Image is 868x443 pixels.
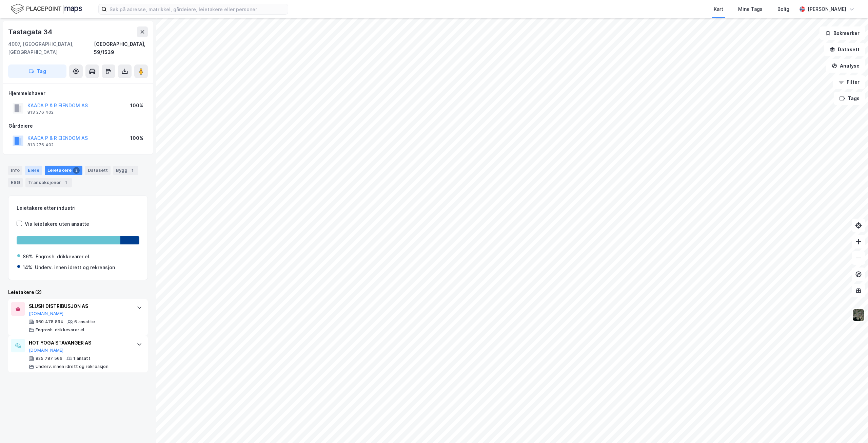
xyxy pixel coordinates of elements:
[738,5,763,13] div: Mine Tags
[74,319,95,325] div: 6 ansatte
[85,166,111,175] div: Datasett
[826,59,865,73] button: Analyse
[29,311,64,316] button: [DOMAIN_NAME]
[45,166,82,175] div: Leietakere
[29,348,64,353] button: [DOMAIN_NAME]
[17,204,139,212] div: Leietakere etter industri
[8,89,147,97] div: Hjemmelshaver
[27,110,54,115] div: 813 276 402
[130,101,143,110] div: 100%
[25,178,72,187] div: Transaksjoner
[834,410,868,443] div: Kontrollprogram for chat
[25,166,42,175] div: Eiere
[11,3,82,15] img: logo.f888ab2527a4732fd821a326f86c7f29.svg
[130,134,143,142] div: 100%
[113,166,138,175] div: Bygg
[8,26,54,37] div: Tastagata 34
[36,356,62,361] div: 925 787 566
[107,4,288,14] input: Søk på adresse, matrikkel, gårdeiere, leietakere eller personer
[824,43,865,56] button: Datasett
[714,5,723,13] div: Kart
[777,5,789,13] div: Bolig
[129,167,136,174] div: 1
[29,302,130,310] div: SLUSH DISTRIBUSJON AS
[8,40,94,56] div: 4007, [GEOGRAPHIC_DATA], [GEOGRAPHIC_DATA]
[8,178,23,187] div: ESG
[73,356,91,361] div: 1 ansatt
[808,5,846,13] div: [PERSON_NAME]
[8,64,66,78] button: Tag
[29,339,130,347] div: HOT YOGA STAVANGER AS
[23,253,33,261] div: 86%
[36,364,108,369] div: Underv. innen idrett og rekreasjon
[27,142,54,148] div: 813 276 402
[36,253,91,261] div: Engrosh. drikkevarer el.
[852,309,865,321] img: 9k=
[8,288,148,296] div: Leietakere (2)
[94,40,148,56] div: [GEOGRAPHIC_DATA], 59/1539
[820,26,865,40] button: Bokmerker
[62,179,69,186] div: 1
[834,410,868,443] iframe: Chat Widget
[8,122,147,130] div: Gårdeiere
[833,75,865,89] button: Filter
[35,263,115,272] div: Underv. innen idrett og rekreasjon
[36,319,63,325] div: 960 478 894
[25,220,89,228] div: Vis leietakere uten ansatte
[73,167,80,174] div: 2
[8,166,22,175] div: Info
[36,327,85,333] div: Engrosh. drikkevarer el.
[23,263,32,272] div: 14%
[834,92,865,105] button: Tags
